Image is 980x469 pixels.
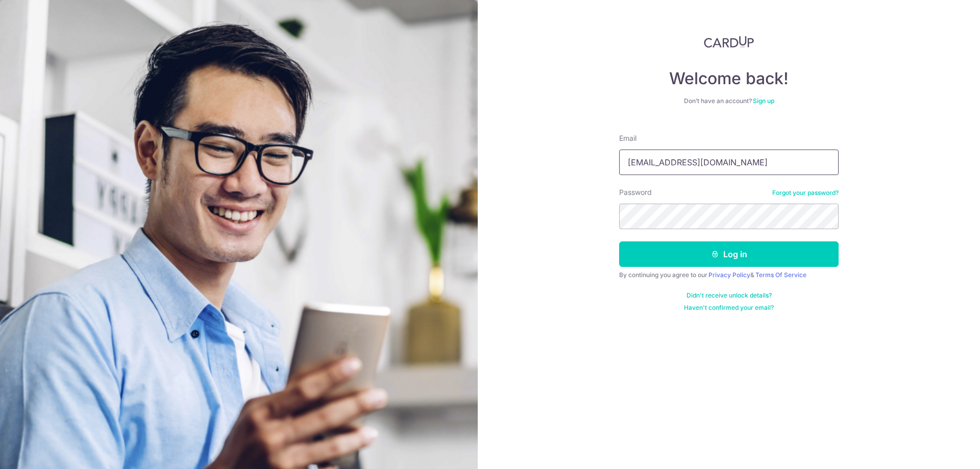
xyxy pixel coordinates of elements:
[755,271,806,279] a: Terms Of Service
[619,97,839,105] div: Don’t have an account?
[619,241,839,267] button: Log in
[619,68,839,89] h4: Welcome back!
[619,271,839,279] div: By continuing you agree to our &
[704,36,754,48] img: CardUp Logo
[687,291,772,300] a: Didn't receive unlock details?
[684,304,774,312] a: Haven't confirmed your email?
[619,133,636,143] label: Email
[619,187,652,198] label: Password
[708,271,750,279] a: Privacy Policy
[753,97,774,105] a: Sign up
[772,189,839,197] a: Forgot your password?
[619,150,839,175] input: Enter your Email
